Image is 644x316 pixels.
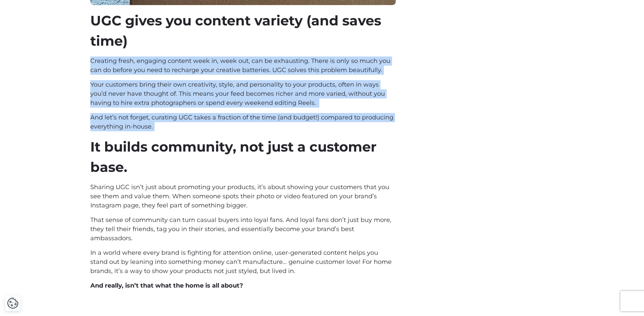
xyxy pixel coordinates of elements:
span: That sense of community can turn casual buyers into loyal fans. And loyal fans don’t just buy mor... [90,216,391,242]
span: UGC gives you content variety (and saves time) [90,12,381,49]
span: Creating fresh, engaging content week in, week out, can be exhausting. There is only so much you ... [90,57,390,74]
span: Sharing UGC isn’t just about promoting your products, it’s about showing your customers that you ... [90,183,389,209]
button: Cookie Settings [7,297,19,309]
img: Revisit consent button [7,297,19,309]
h3: It builds community, not just a customer base. [90,137,396,177]
span: Your customers bring their own creativity, style, and personality to your products, often in ways... [90,81,385,107]
strong: And really, isn’t that what the home is all about? [90,282,243,289]
span: In a world where every brand is fighting for attention online, user-generated content helps you s... [90,249,392,275]
span: And let’s not forget, curating UGC takes a fraction of the time (and budget!) compared to produci... [90,114,393,130]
